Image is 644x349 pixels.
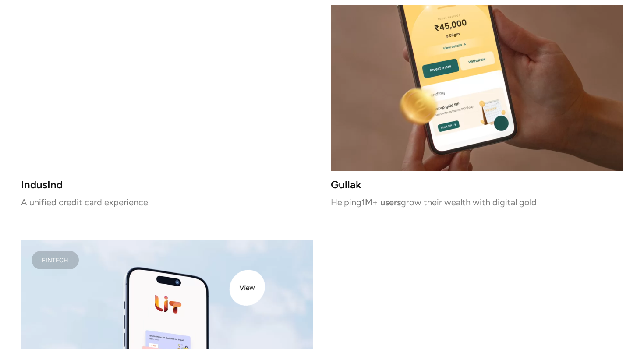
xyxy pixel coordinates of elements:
p: Helping grow their wealth with digital gold [331,199,623,205]
div: Fintech [42,258,68,262]
h3: Gullak [331,181,623,189]
strong: 1M+ users [361,197,401,208]
p: A unified credit card experience [21,199,313,205]
h3: IndusInd [21,181,313,189]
